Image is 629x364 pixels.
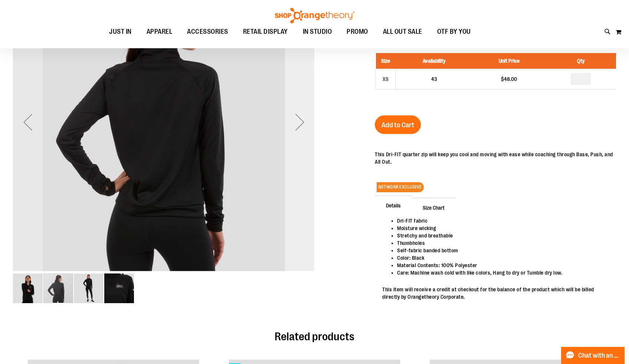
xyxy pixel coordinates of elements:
div: image 3 of 4 [74,273,104,304]
span: Add to Cart [381,121,414,129]
span: ACCESSORIES [187,23,228,40]
div: image 1 of 4 [13,273,43,304]
button: Add to Cart [375,115,421,134]
p: This Dri-FIT quarter zip will keep you cool and moving with ease while coaching through Base, Pus... [375,151,616,165]
img: Shop Orangetheory [274,8,356,23]
li: Stretchy and breathable [397,232,609,239]
span: IN STUDIO [303,23,332,40]
li: Dri-FIT fabric [397,217,609,224]
span: PROMO [347,23,368,40]
th: Size [376,53,396,69]
th: Availability [396,53,473,69]
span: NETWORK EXCLUSIVE [377,182,424,192]
li: Moisture wicking [397,224,609,232]
p: This item will receive a credit at checkout for the balance of the product which will be billed d... [382,286,609,301]
div: XS [380,73,391,85]
span: Details [375,196,412,215]
li: Material Contents: 100% Polyester [397,262,609,269]
th: Qty [546,53,616,69]
li: Color: Black [397,254,609,262]
img: OTF Ladies Coach FA23 Pacer Half Zip - Black primary image [13,273,43,303]
span: Size Chart [412,198,456,217]
span: APPAREL [147,23,173,40]
li: Thumbholes [397,239,609,247]
button: Chat with an Expert [561,347,625,364]
div: image 4 of 4 [104,273,134,304]
img: OTF Ladies Coach FA23 Pacer Half Zip - Black alternate image [104,273,134,303]
span: ALL OUT SALE [383,23,422,40]
span: 43 [431,76,437,82]
span: Chat with an Expert [578,352,620,359]
span: Related products [275,330,354,343]
span: RETAIL DISPLAY [243,23,288,40]
span: OTF BY YOU [437,23,471,40]
span: JUST IN [109,23,132,40]
li: Self-fabric banded bottom [397,247,609,254]
div: image 2 of 4 [43,273,74,304]
img: OTF Ladies Coach FA23 Pacer Half Zip - Black alternate image [74,273,104,303]
th: Unit Price [473,53,546,69]
li: Care: Machine wash cold with like colors, Hang to dry or Tumble dry low. [397,269,609,276]
div: $48.00 [476,75,542,83]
